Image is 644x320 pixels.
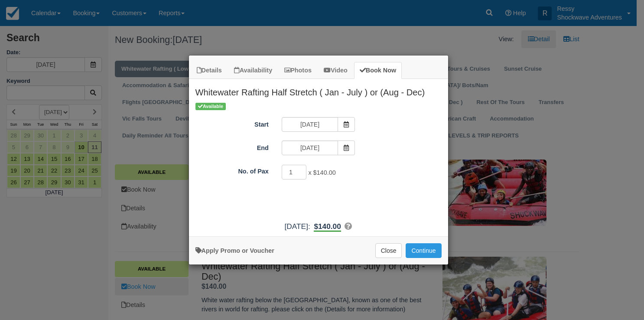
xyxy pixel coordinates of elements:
[189,79,448,232] div: Item Modal
[228,62,278,79] a: Availability
[285,222,308,231] span: [DATE]
[195,247,274,254] a: Apply Voucher
[318,62,353,79] a: Video
[189,117,275,129] label: Start
[195,103,226,110] span: Available
[279,62,317,79] a: Photos
[308,169,335,176] span: x $140.00
[375,243,402,258] button: Close
[189,221,448,232] div: :
[189,164,275,176] label: No. of Pax
[406,243,441,258] button: Add to Booking
[189,140,275,153] label: End
[282,165,307,180] input: No. of Pax
[191,62,228,79] a: Details
[354,62,402,79] a: Book Now
[189,79,448,101] h2: Whitewater Rafting Half Stretch ( Jan - July ) or (Aug - Dec)
[314,222,341,232] b: $140.00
